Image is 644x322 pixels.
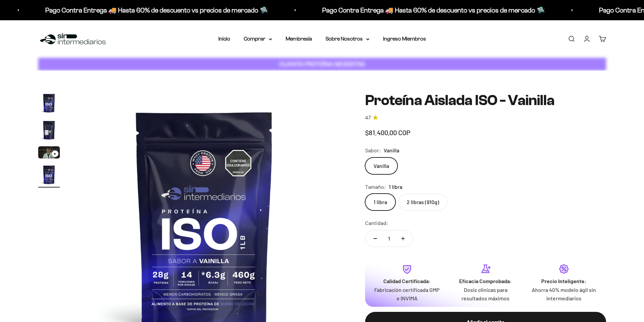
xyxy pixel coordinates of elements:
[38,164,60,188] button: Ir al artículo 4
[541,278,587,284] strong: Precio Inteligente:
[38,92,60,114] img: Proteína Aislada ISO - Vainilla
[365,146,381,155] legend: Sabor:
[383,36,426,42] a: Ingreso Miembros
[365,230,385,247] button: Reducir cantidad
[365,127,410,138] sale-price: $81.400,00 COP
[365,219,388,227] label: Cantidad:
[365,92,606,108] h1: Proteína Aislada ISO - Vainilla
[38,146,60,160] button: Ir al artículo 3
[244,34,272,43] summary: Comprar
[389,182,402,191] span: 1 libra
[218,36,230,42] a: Inicio
[365,182,386,191] legend: Tamaño:
[393,230,413,247] button: Aumentar cantidad
[304,5,527,16] p: Pago Contra Entrega 🚚 Hasta 60% de descuento vs precios de mercado 🛸
[326,34,369,43] summary: Sobre Nosotros
[459,278,512,284] strong: Eficacia Comprobada:
[384,146,399,155] span: Vanilla
[38,164,60,185] img: Proteína Aislada ISO - Vainilla
[365,114,606,122] a: 4.74.7 de 5.0 estrellas
[373,286,441,303] p: Fabricación certificada GMP e INVIMA
[279,60,365,68] strong: CUANTA PROTEÍNA NECESITAS
[365,114,371,122] span: 4.7
[38,92,60,116] button: Ir al artículo 1
[286,36,312,42] a: Membresía
[452,286,519,303] p: Dosis clínicas para resultados máximos
[530,286,598,303] p: Ahorra 40% modelo ágil sin intermediarios
[27,5,250,16] p: Pago Contra Entrega 🚚 Hasta 60% de descuento vs precios de mercado 🛸
[38,119,60,143] button: Ir al artículo 2
[38,119,60,141] img: Proteína Aislada ISO - Vainilla
[383,278,431,284] strong: Calidad Certificada:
